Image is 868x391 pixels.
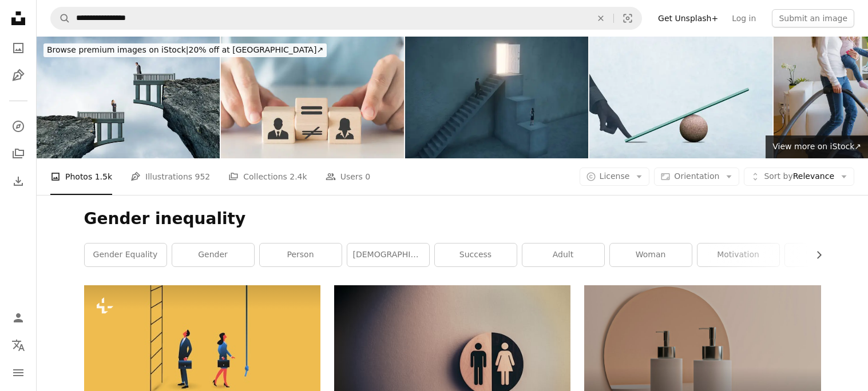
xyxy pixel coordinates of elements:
span: View more on iStock ↗ [772,142,861,151]
button: Search Unsplash [51,7,70,29]
button: License [580,167,650,186]
a: [DEMOGRAPHIC_DATA] [347,244,429,266]
a: Collections [7,142,30,165]
img: Balance [589,37,772,158]
a: Collections 2.4k [228,158,307,195]
a: woman [610,244,692,266]
a: adult [522,244,604,266]
a: gender equality [85,244,167,266]
span: 0 [365,170,370,183]
span: 2.4k [290,170,307,183]
a: Photos [7,37,30,59]
span: Sort by [764,171,792,181]
button: Submit an image [772,9,854,27]
a: Get Unsplash+ [651,9,725,27]
span: License [600,171,630,181]
a: comfort room signage [334,358,570,369]
a: Explore [7,115,30,138]
a: Download History [7,170,30,193]
button: Language [7,334,30,357]
button: Orientation [654,167,739,186]
a: motivation [697,244,779,266]
img: Woman Looking up At Man On Mismatched Bridge Construction [37,37,220,158]
a: Log in / Sign up [7,306,30,329]
a: Illustrations [7,64,30,87]
a: brown [785,244,867,266]
button: Clear [588,7,613,29]
span: Relevance [764,171,834,182]
button: scroll list to the right [808,244,821,266]
span: 20% off at [GEOGRAPHIC_DATA] ↗ [47,45,323,54]
a: gender [172,244,254,266]
a: Browse premium images on iStock|20% off at [GEOGRAPHIC_DATA]↗ [37,37,334,64]
a: Illustrations 952 [130,158,210,195]
a: Log in [725,9,763,27]
form: Find visuals sitewide [50,7,642,30]
span: 952 [195,170,211,183]
a: View more on iStock↗ [766,135,868,158]
a: Male manager going to climb a ladder. Meanwhile female manager has just a rope instead of stairs.... [84,339,320,349]
button: Sort byRelevance [744,167,854,186]
a: person [260,244,342,266]
a: Users 0 [326,158,371,195]
button: Menu [7,361,30,384]
img: The concept of human rights and equality in social, economic and political rights, duties and opp... [221,37,404,158]
a: success [435,244,517,266]
img: Gender Inequality Concept [405,37,588,158]
h1: Gender inequality [84,209,821,229]
span: Browse premium images on iStock | [47,45,188,54]
span: Orientation [674,171,719,181]
button: Visual search [614,7,641,29]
